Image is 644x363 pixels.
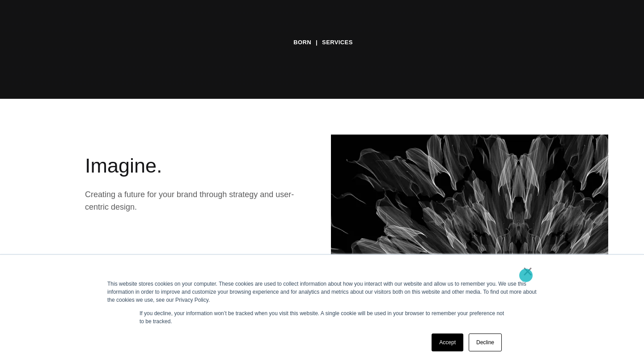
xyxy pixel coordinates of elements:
a: Accept [432,333,463,351]
a: Decline [469,333,502,351]
a: Brand Experience (Bx) [85,284,313,312]
p: Creating a future for your brand through strategy and user-centric design. [85,188,313,213]
div: This website stores cookies on your computer. These cookies are used to collect information about... [107,280,537,304]
a: Customer Experience (Cx) [85,256,313,284]
a: BORN [293,36,311,49]
a: Services [322,36,353,49]
a: Physical Design (Px) [85,312,313,341]
a: × [522,267,533,275]
p: If you decline, your information won’t be tracked when you visit this website. A single cookie wi... [140,309,504,325]
h2: Imagine. [85,152,313,179]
